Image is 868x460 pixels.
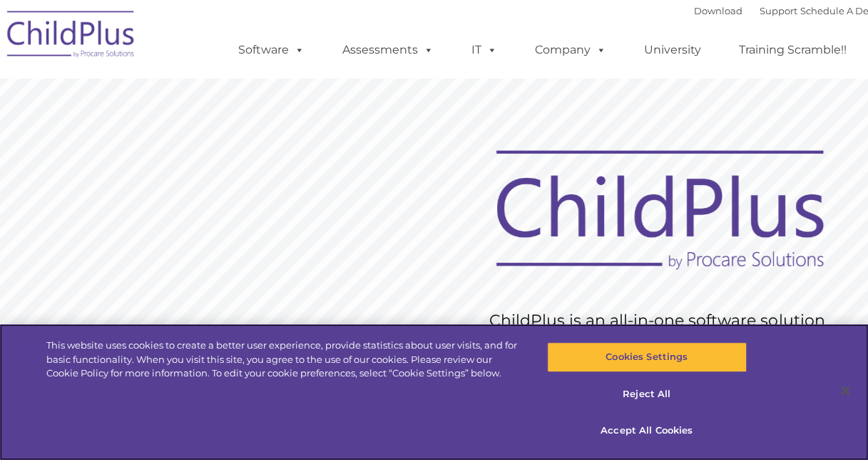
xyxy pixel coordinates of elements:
a: IT [457,36,511,64]
a: Training Scramble!! [725,36,861,64]
button: Reject All [547,379,747,409]
button: Cookies Settings [547,342,747,372]
button: Close [829,375,861,406]
rs-layer: ChildPlus is an all-in-one software solution for Head Start, EHS, Migrant, State Pre-K, or other ... [489,310,837,455]
button: Accept All Cookies [547,416,747,446]
a: Company [521,36,621,64]
a: Assessments [328,36,448,64]
a: Software [224,36,319,64]
div: This website uses cookies to create a better user experience, provide statistics about user visit... [46,339,521,381]
a: Download [694,5,742,16]
a: Support [760,5,797,16]
a: University [630,36,715,64]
